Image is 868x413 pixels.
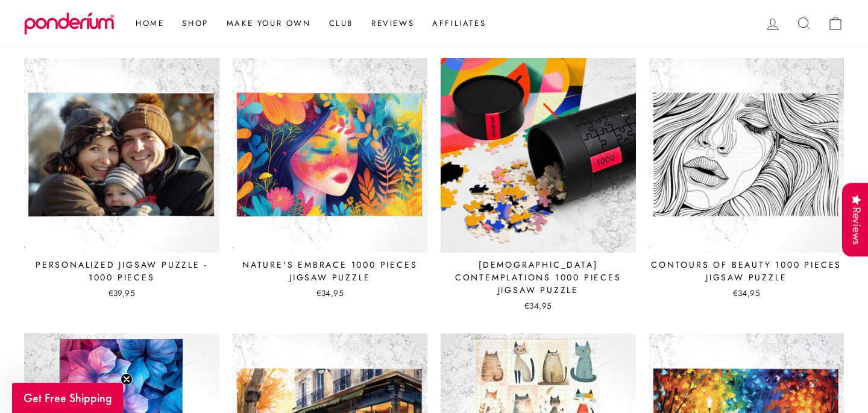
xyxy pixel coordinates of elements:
[649,287,844,299] div: €34,95
[24,58,219,303] a: Personalized Jigsaw Puzzle - 1000 Pieces €39,95
[121,13,495,34] ul: Primary
[121,373,133,385] button: Close teaser
[24,390,112,406] span: Get Free Shipping
[173,13,217,34] a: Shop
[233,287,428,299] div: €34,95
[127,13,173,34] a: Home
[649,58,844,303] a: Contours of Beauty 1000 Pieces Jigsaw Puzzle €34,95
[423,13,495,34] a: Affiliates
[320,13,362,34] a: Club
[233,58,428,303] a: Nature's Embrace 1000 Pieces Jigsaw Puzzle €34,95
[441,259,636,297] div: [DEMOGRAPHIC_DATA] Contemplations 1000 Pieces Jigsaw Puzzle
[24,259,219,284] div: Personalized Jigsaw Puzzle - 1000 Pieces
[362,13,423,34] a: Reviews
[441,300,636,312] div: €34,95
[24,287,219,299] div: €39,95
[24,12,115,35] img: Ponderium
[233,259,428,284] div: Nature's Embrace 1000 Pieces Jigsaw Puzzle
[842,183,868,257] div: Reviews
[12,383,123,413] div: Get Free ShippingClose teaser
[218,13,320,34] a: Make Your Own
[441,58,636,316] a: [DEMOGRAPHIC_DATA] Contemplations 1000 Pieces Jigsaw Puzzle €34,95
[649,259,844,284] div: Contours of Beauty 1000 Pieces Jigsaw Puzzle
